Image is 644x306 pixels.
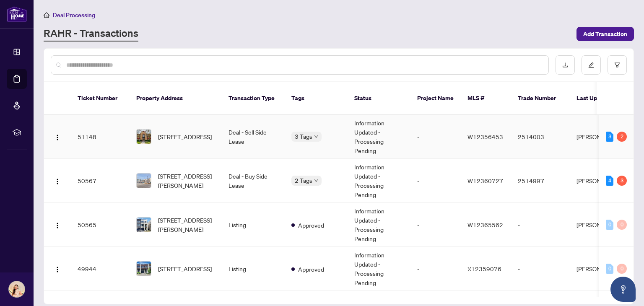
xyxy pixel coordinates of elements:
[7,6,27,22] img: logo
[130,82,222,115] th: Property Address
[610,277,636,302] button: Open asap
[222,159,285,203] td: Deal - Buy Side Lease
[54,222,61,229] img: Logo
[562,62,568,68] span: download
[410,82,461,115] th: Project Name
[617,176,627,186] div: 3
[71,159,130,203] td: 50567
[467,177,503,184] span: W12360727
[348,159,410,203] td: Information Updated - Processing Pending
[461,82,511,115] th: MLS #
[9,281,25,297] img: Profile Icon
[298,220,324,230] span: Approved
[606,132,613,142] div: 3
[71,247,130,291] td: 49944
[54,134,61,141] img: Logo
[570,203,633,247] td: [PERSON_NAME]
[511,115,570,159] td: 2514003
[556,55,575,75] button: download
[348,203,410,247] td: Information Updated - Processing Pending
[410,203,461,247] td: -
[158,171,215,190] span: [STREET_ADDRESS][PERSON_NAME]
[298,265,324,274] span: Approved
[137,218,151,232] img: thumbnail-img
[467,221,503,228] span: W12365562
[44,26,138,41] a: RAHR - Transactions
[348,247,410,291] td: Information Updated - Processing Pending
[410,159,461,203] td: -
[511,203,570,247] td: -
[158,132,212,141] span: [STREET_ADDRESS]
[295,132,312,141] span: 3 Tags
[570,159,633,203] td: [PERSON_NAME]
[295,176,312,185] span: 2 Tags
[576,27,634,41] button: Add Transaction
[71,203,130,247] td: 50565
[285,82,348,115] th: Tags
[582,55,601,75] button: edit
[54,266,61,273] img: Logo
[314,179,318,183] span: down
[583,27,627,41] span: Add Transaction
[467,133,503,140] span: W12356453
[570,247,633,291] td: [PERSON_NAME]
[617,264,627,274] div: 0
[511,82,570,115] th: Trade Number
[314,135,318,139] span: down
[467,265,501,272] span: X12359076
[51,262,64,275] button: Logo
[348,82,410,115] th: Status
[570,115,633,159] td: [PERSON_NAME]
[606,220,613,230] div: 0
[606,264,613,274] div: 0
[570,82,633,115] th: Last Updated By
[606,176,613,186] div: 4
[617,132,627,142] div: 2
[348,115,410,159] td: Information Updated - Processing Pending
[71,115,130,159] td: 51148
[222,203,285,247] td: Listing
[137,174,151,188] img: thumbnail-img
[53,11,95,19] span: Deal Processing
[44,12,49,18] span: home
[617,220,627,230] div: 0
[158,215,215,234] span: [STREET_ADDRESS][PERSON_NAME]
[511,247,570,291] td: -
[588,62,594,68] span: edit
[222,82,285,115] th: Transaction Type
[222,115,285,159] td: Deal - Sell Side Lease
[614,62,620,68] span: filter
[51,174,64,187] button: Logo
[137,262,151,276] img: thumbnail-img
[410,115,461,159] td: -
[222,247,285,291] td: Listing
[511,159,570,203] td: 2514997
[410,247,461,291] td: -
[71,82,130,115] th: Ticket Number
[51,130,64,143] button: Logo
[158,264,212,273] span: [STREET_ADDRESS]
[137,130,151,144] img: thumbnail-img
[51,218,64,231] button: Logo
[54,178,61,185] img: Logo
[608,55,627,75] button: filter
